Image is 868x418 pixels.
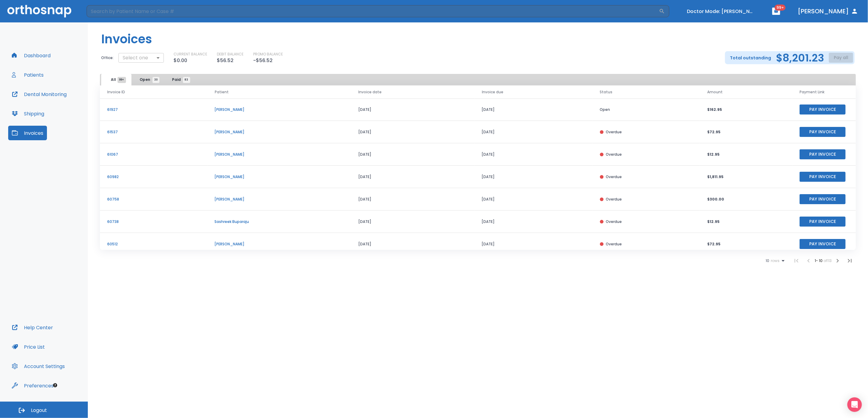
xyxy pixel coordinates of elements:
a: Pay Invoice [800,219,846,224]
p: $12.95 [707,152,785,157]
p: [PERSON_NAME] [215,174,344,180]
p: Total outstanding [730,54,771,61]
div: Tooltip anchor [52,383,58,388]
p: CURRENT BALANCE [174,51,207,57]
span: Invoice date [358,89,382,95]
span: Invoice due [482,89,503,95]
p: $300.00 [707,197,785,202]
p: DEBIT BALANCE [217,51,244,57]
span: 99+ [118,77,126,83]
button: Account Settings [8,359,68,373]
span: Paid [172,77,187,82]
button: Doctor Mode: [PERSON_NAME] [684,6,757,16]
td: [DATE] [475,233,593,255]
td: [DATE] [351,211,474,233]
span: Patient [215,89,229,95]
button: Pay Invoice [800,127,846,137]
button: Dashboard [8,48,54,63]
input: Search by Patient Name or Case # [87,5,659,17]
span: 10 [766,259,769,263]
td: [DATE] [475,98,593,121]
p: 61537 [107,129,200,135]
span: Payment Link [800,89,824,95]
span: Logout [31,407,47,414]
p: 61067 [107,152,200,157]
p: Overdue [606,129,622,135]
button: Pay Invoice [800,239,846,249]
span: Invoice ID [107,89,125,95]
td: [DATE] [351,166,474,188]
span: Open [140,77,156,82]
p: [PERSON_NAME] [215,107,344,112]
button: Pay Invoice [800,194,846,204]
div: Open Intercom Messenger [847,397,862,412]
p: Office: [101,55,114,61]
a: Pay Invoice [800,129,846,134]
td: [DATE] [475,166,593,188]
p: [PERSON_NAME] [215,152,344,157]
td: [DATE] [351,98,474,121]
td: [DATE] [475,188,593,211]
td: [DATE] [475,143,593,166]
p: Overdue [606,152,622,157]
button: Preferences [8,378,57,393]
span: All [111,77,122,82]
button: Help Center [8,320,57,335]
a: Pay Invoice [800,241,846,246]
td: [DATE] [351,121,474,143]
span: of 113 [823,258,832,263]
button: Patients [8,68,47,82]
a: Pay Invoice [800,107,846,112]
span: 99+ [775,5,786,11]
p: Overdue [606,219,622,224]
p: $1,811.95 [707,174,785,180]
p: $56.52 [217,57,234,64]
button: Pay Invoice [800,172,846,182]
p: Overdue [606,241,622,247]
button: Price List [8,340,48,354]
button: Pay Invoice [800,217,846,227]
span: Amount [707,89,723,95]
p: Sashreek Buparaju [215,219,344,224]
td: [DATE] [351,233,474,255]
h2: $8,201.23 [776,53,824,62]
p: $0.00 [174,57,187,64]
button: Invoices [8,126,47,140]
p: $12.95 [707,219,785,224]
p: -$56.52 [253,57,273,64]
p: Overdue [606,197,622,202]
a: Pay Invoice [800,196,846,201]
td: [DATE] [475,121,593,143]
p: $162.95 [707,107,785,112]
span: 1 - 10 [815,258,823,263]
a: Pay Invoice [800,174,846,179]
p: $72.95 [707,129,785,135]
button: Dental Monitoring [8,87,70,101]
p: PROMO BALANCE [253,51,283,57]
p: Overdue [606,174,622,180]
p: 61927 [107,107,200,112]
p: [PERSON_NAME] [215,241,344,247]
p: 60512 [107,241,200,247]
td: [DATE] [351,188,474,211]
img: Orthosnap [7,5,71,17]
span: rows [769,259,780,263]
button: Pay Invoice [800,149,846,159]
button: Shipping [8,106,48,121]
div: tabs [101,74,196,85]
span: 30 [152,77,159,83]
a: Pay Invoice [800,151,846,157]
p: 60738 [107,219,200,224]
p: $72.95 [707,241,785,247]
span: Status [600,89,613,95]
button: Pay Invoice [800,104,846,114]
td: Open [593,98,700,121]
